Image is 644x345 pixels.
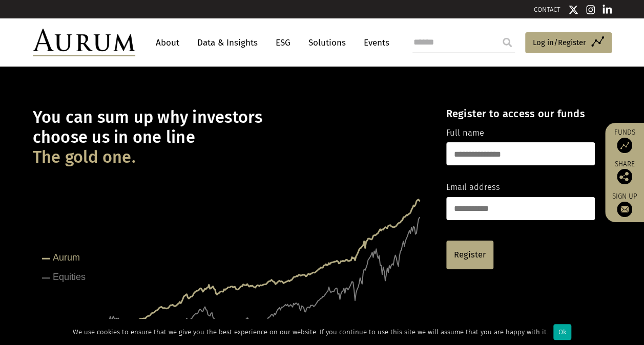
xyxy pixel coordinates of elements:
[617,138,632,153] img: Access Funds
[610,192,639,217] a: Sign up
[446,107,595,120] h4: Register to access our funds
[617,202,632,217] img: Sign up to our newsletter
[33,29,135,56] img: Aurum
[568,5,578,15] img: Twitter icon
[33,147,136,167] span: The gold one.
[497,32,517,53] input: Submit
[534,6,560,13] a: CONTACT
[446,181,500,194] label: Email address
[603,5,612,15] img: Linkedin icon
[446,241,493,269] a: Register
[610,128,639,153] a: Funds
[53,272,86,282] tspan: Equities
[53,252,80,263] tspan: Aurum
[33,107,428,167] h1: You can sum up why investors choose us in one line
[359,33,389,52] a: Events
[553,324,571,340] div: Ok
[192,33,263,52] a: Data & Insights
[303,33,351,52] a: Solutions
[586,5,595,15] img: Instagram icon
[617,169,632,184] img: Share this post
[151,33,184,52] a: About
[525,32,612,54] a: Log in/Register
[271,33,296,52] a: ESG
[446,126,484,140] label: Full name
[610,161,639,184] div: Share
[533,36,586,49] span: Log in/Register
